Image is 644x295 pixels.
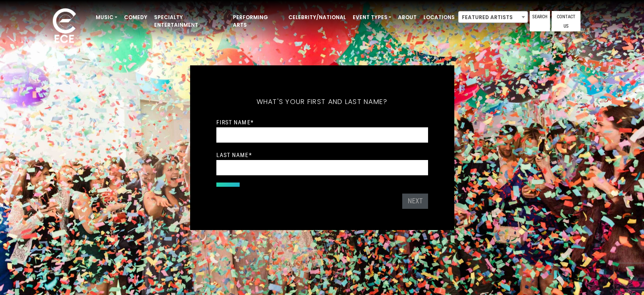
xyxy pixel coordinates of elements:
a: Celebrity/National [285,10,349,25]
a: Contact Us [552,11,580,31]
a: About [395,10,420,25]
img: ece_new_logo_whitev2-1.png [43,6,86,47]
a: Music [92,10,121,25]
a: Search [530,11,550,31]
h5: What's your first and last name? [216,87,428,117]
a: Locations [420,10,458,25]
label: First Name [216,118,254,126]
span: Featured Artists [459,11,528,23]
label: Last Name [216,151,252,159]
a: Specialty Entertainment [151,10,229,32]
a: Performing Arts [229,10,285,32]
a: Comedy [121,10,151,25]
a: Event Types [349,10,395,25]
